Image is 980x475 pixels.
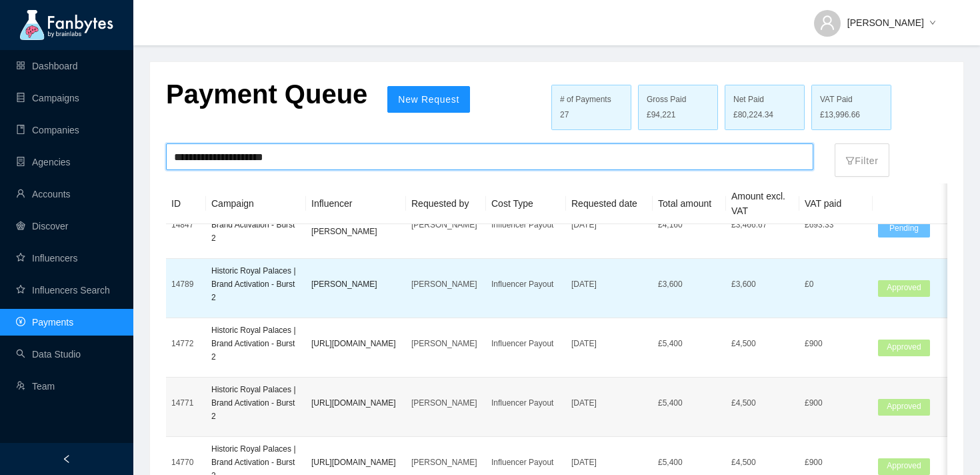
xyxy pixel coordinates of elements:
p: £ 5,400 [658,337,721,350]
p: [DATE] [571,396,647,410]
span: 27 [560,110,569,119]
span: user [819,15,835,31]
p: £900 [805,456,867,469]
a: starInfluencers Search [16,285,110,296]
p: [PERSON_NAME] [411,396,481,410]
th: Requested date [566,183,653,224]
span: £80,224.34 [733,109,773,121]
p: Historic Royal Palaces | Brand Activation - Burst 2 [211,324,301,364]
p: [URL][DOMAIN_NAME] [311,456,401,469]
button: New Request [387,86,470,113]
th: Cost Type [486,183,566,224]
span: £94,221 [647,109,675,121]
a: userAccounts [16,189,71,199]
a: bookCompanies [16,125,79,135]
p: Influencer Payout [491,337,561,350]
th: VAT paid [799,183,873,224]
p: Influencer Payout [491,278,561,291]
p: [DATE] [571,337,647,350]
p: [URL][DOMAIN_NAME] [311,337,401,350]
span: £13,996.66 [820,109,860,121]
div: Net Paid [733,93,796,106]
p: £ 3,600 [658,278,721,291]
a: pay-circlePayments [16,317,73,328]
p: £ 5,400 [658,396,721,410]
span: filter [845,156,855,165]
p: Influencer Payout [491,218,561,231]
p: [URL][DOMAIN_NAME] [311,396,401,410]
p: Influencer Payout [491,396,561,410]
span: Approved [878,340,930,356]
button: filterFilter [835,143,889,177]
p: Filter [845,147,878,168]
p: [DATE] [571,278,647,291]
p: £4,500 [731,396,794,410]
p: [PERSON_NAME] [411,456,481,469]
span: New Request [398,94,459,105]
p: £693.33 [805,218,867,231]
p: £3,466.67 [731,218,794,231]
span: left [62,454,71,464]
p: £ 4,160 [658,218,721,231]
a: containerAgencies [16,157,71,167]
p: 14772 [171,337,201,350]
p: £4,500 [731,337,794,350]
span: Pending [878,221,930,238]
p: £4,500 [731,456,794,469]
p: 14789 [171,278,201,291]
p: [PERSON_NAME] [411,278,481,291]
a: starInfluencers [16,253,77,264]
p: [PERSON_NAME] [411,337,481,350]
th: Campaign [206,183,306,224]
a: usergroup-addTeam [16,381,55,392]
span: [PERSON_NAME] [847,15,924,30]
span: Approved [878,399,930,416]
span: Approved [878,280,930,297]
p: [PERSON_NAME] and [PERSON_NAME] [311,211,401,238]
p: 14847 [171,218,201,231]
th: ID [166,183,206,224]
p: 14771 [171,396,201,410]
div: # of Payments [560,93,623,106]
p: Historic Royal Palaces | Brand Activation - Burst 2 [211,205,301,245]
p: £3,600 [731,278,794,291]
p: Influencer Payout [491,456,561,469]
p: £900 [805,396,867,410]
a: appstoreDashboard [16,61,78,71]
p: £ 5,400 [658,456,721,469]
p: 14770 [171,456,201,469]
span: down [929,19,936,27]
p: [PERSON_NAME] [311,278,401,291]
p: £900 [805,337,867,350]
th: Amount excl. VAT [726,183,799,224]
p: [PERSON_NAME] [411,218,481,231]
th: Requested by [406,183,486,224]
a: searchData Studio [16,349,81,360]
div: VAT Paid [820,93,883,106]
th: Total amount [653,183,726,224]
span: Approved [878,458,930,475]
button: [PERSON_NAME]down [803,7,947,28]
div: Gross Paid [647,93,709,106]
a: radar-chartDiscover [16,221,68,231]
p: Payment Queue [166,78,367,110]
p: [DATE] [571,456,647,469]
p: [DATE] [571,218,647,231]
th: Influencer [306,183,406,224]
p: £0 [805,278,867,291]
p: Historic Royal Palaces | Brand Activation - Burst 2 [211,383,301,423]
a: databaseCampaigns [16,93,79,103]
p: Historic Royal Palaces | Brand Activation - Burst 2 [211,264,301,304]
